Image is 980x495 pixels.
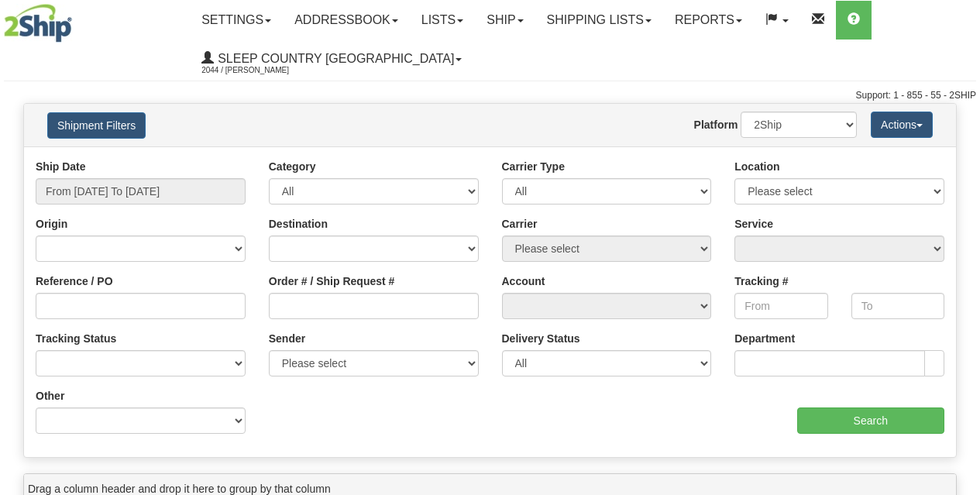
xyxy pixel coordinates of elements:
label: Location [734,159,779,174]
span: Sleep Country [GEOGRAPHIC_DATA] [214,52,454,65]
label: Carrier [502,216,538,232]
label: Origin [36,216,67,232]
a: Reports [663,1,754,40]
img: logo2044.jpg [4,4,72,43]
label: Tracking # [734,273,788,289]
input: To [851,293,944,319]
span: 2044 / [PERSON_NAME] [201,63,318,78]
label: Service [734,216,773,232]
label: Platform [694,117,738,132]
label: Order # / Ship Request # [269,273,395,289]
button: Shipment Filters [47,112,146,139]
label: Account [502,273,545,289]
label: Sender [269,331,305,346]
label: Other [36,388,64,404]
label: Ship Date [36,159,86,174]
input: From [734,293,827,319]
label: Category [269,159,316,174]
label: Department [734,331,795,346]
input: Search [797,407,945,434]
button: Actions [871,112,933,138]
label: Carrier Type [502,159,565,174]
a: Shipping lists [535,1,663,40]
a: Ship [475,1,535,40]
a: Addressbook [283,1,410,40]
iframe: chat widget [944,168,978,326]
label: Tracking Status [36,331,116,346]
label: Reference / PO [36,273,113,289]
a: Lists [410,1,475,40]
div: Support: 1 - 855 - 55 - 2SHIP [4,89,976,102]
label: Delivery Status [502,331,580,346]
a: Sleep Country [GEOGRAPHIC_DATA] 2044 / [PERSON_NAME] [190,40,473,78]
label: Destination [269,216,328,232]
a: Settings [190,1,283,40]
